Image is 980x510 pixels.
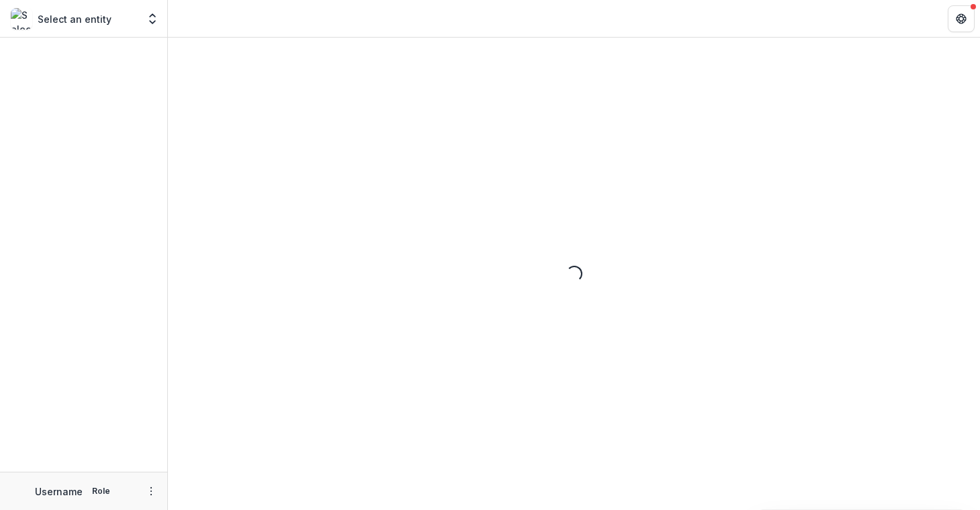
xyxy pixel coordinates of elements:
[143,5,162,32] button: Open entity switcher
[88,485,114,497] p: Role
[948,5,975,32] button: Get Help
[35,484,83,499] p: Username
[38,12,112,26] p: Select an entity
[11,8,32,30] img: Select an entity
[143,483,159,499] button: More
